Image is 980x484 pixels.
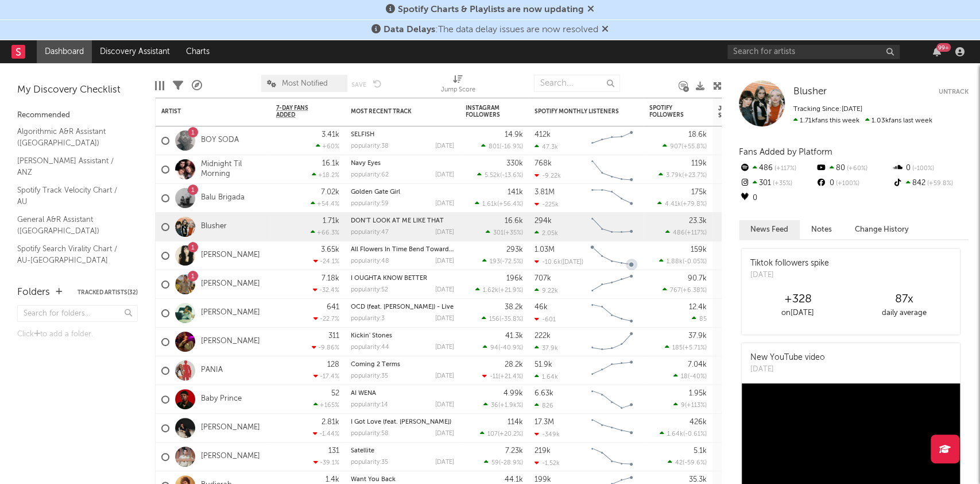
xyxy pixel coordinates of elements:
div: 1.03M [534,246,555,253]
div: popularity: 48 [351,258,389,264]
div: [DATE] [750,364,825,375]
span: +59.8 % [925,180,953,187]
span: -40 % [690,374,705,380]
a: I OUGHTA KNOW BETTER [351,275,427,282]
button: Save [351,82,366,88]
div: 1.64k [534,373,558,381]
span: 107 [487,431,498,437]
span: +79.8 % [683,201,705,208]
div: 2.81k [321,418,339,426]
div: ( ) [475,200,523,208]
button: Notes [800,220,843,239]
span: +23.7 % [684,172,705,179]
div: ( ) [483,344,523,351]
div: 707k [534,275,551,282]
a: Spotify Track Velocity Chart / AU [17,184,126,208]
div: -9.22k [534,172,561,179]
a: Baby Prince [201,394,242,404]
div: [DATE] [435,287,454,293]
span: +113 % [687,402,705,409]
div: 7.04k [688,361,707,368]
a: Kickin' Stones [351,333,392,339]
div: ( ) [483,401,523,409]
div: Spotify Monthly Listeners [534,108,621,115]
div: ( ) [673,372,707,380]
svg: Chart title [586,184,638,213]
span: 1.64k [667,431,683,437]
div: Filters [173,69,183,102]
div: [DATE] [435,143,454,149]
div: popularity: 35 [351,459,388,466]
div: Jump Score [441,69,475,102]
div: DON’T LOOK AT ME LIKE THAT [351,218,454,224]
div: 0 [892,161,969,176]
span: -16.9 % [501,144,521,150]
span: -13.6 % [502,172,521,179]
div: 768k [534,160,552,167]
div: 7.23k [505,447,523,455]
div: ( ) [673,401,707,409]
div: Navy Eyes [351,160,454,167]
div: popularity: 3 [351,316,385,322]
div: 141k [508,189,523,196]
button: Tracked Artists(32) [78,290,138,295]
div: Spotify Followers [649,105,690,118]
span: 36 [491,402,498,409]
span: 7-Day Fans Added [276,105,322,118]
span: -72.5 % [502,259,521,265]
div: 52 [331,390,339,397]
span: +35 % [771,180,792,187]
div: 4.99k [503,390,523,397]
div: -22.7 % [313,315,339,322]
div: popularity: 35 [351,373,388,379]
div: [DATE] [435,316,454,322]
div: 199k [534,476,551,483]
span: 301 [493,230,503,236]
div: 6.63k [534,390,553,397]
div: 38.2k [505,304,523,311]
div: 175k [691,189,707,196]
a: Blusher [793,86,827,98]
div: 311 [328,332,339,340]
div: 641 [327,304,339,311]
div: 12.4k [689,304,707,311]
span: 486 [673,230,685,236]
div: All Flowers In Time Bend Towards The Sun [351,247,454,253]
div: ( ) [657,200,707,208]
span: 1.88k [667,259,683,265]
div: -39.1 % [313,459,339,466]
div: [DATE] [435,229,454,236]
div: [DATE] [435,459,454,466]
span: +117 % [687,230,705,236]
div: 2.05k [534,229,558,237]
div: -17.4 % [313,372,339,380]
div: +54.4 % [311,200,339,208]
div: [DATE] [435,402,454,408]
span: 3.79k [666,172,682,179]
span: 767 [670,287,681,294]
div: 41.3k [505,332,523,340]
div: 16.6k [505,217,523,225]
div: ( ) [480,430,523,437]
span: Tracking Since: [DATE] [793,106,862,113]
svg: Chart title [586,213,638,241]
a: [PERSON_NAME] [201,251,260,260]
a: [PERSON_NAME] Assistant / ANZ [17,155,126,178]
span: -28.9 % [501,460,521,466]
a: Navy Eyes [351,160,381,167]
a: Discovery Assistant [92,40,178,63]
span: Blusher [793,87,827,97]
div: ( ) [659,171,707,179]
span: +100 % [834,180,859,187]
div: -349k [534,431,560,438]
div: ( ) [484,459,523,466]
div: ( ) [477,171,523,179]
div: Tiktok followers spike [750,258,829,270]
div: popularity: 58 [351,431,389,437]
div: 44.1k [505,476,523,483]
span: +56.4 % [499,201,521,208]
div: I Got Love (feat. Nate Dogg) [351,419,454,425]
a: Spotify Search Virality Chart / AU-[GEOGRAPHIC_DATA] [17,243,126,266]
button: News Feed [739,220,800,239]
div: Golden Gate Girl [351,189,454,195]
